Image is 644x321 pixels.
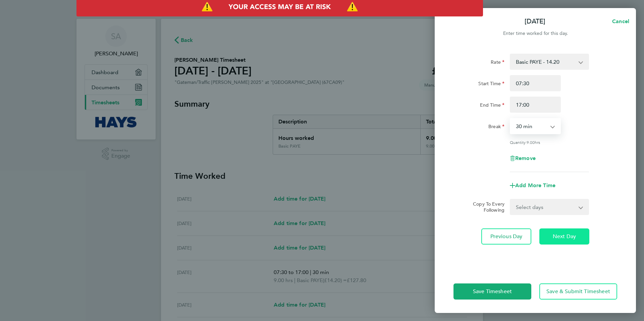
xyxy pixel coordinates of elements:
[539,228,589,245] button: Next Day
[515,182,555,189] span: Add More Time
[481,228,531,245] button: Previous Day
[539,283,617,300] button: Save & Submit Timesheet
[480,102,504,110] label: End Time
[453,283,531,300] button: Save Timesheet
[527,140,535,145] span: 9.00
[546,288,610,295] span: Save & Submit Timesheet
[510,140,589,145] div: Quantity: hrs
[610,18,629,24] span: Cancel
[510,75,561,91] input: E.g. 08:00
[510,97,561,113] input: E.g. 18:00
[473,288,512,295] span: Save Timesheet
[468,201,504,213] label: Copy To Every Following
[553,233,576,240] span: Next Day
[601,15,636,28] button: Cancel
[510,183,555,188] button: Add More Time
[478,81,504,89] label: Start Time
[525,17,545,26] p: [DATE]
[510,156,536,161] button: Remove
[490,233,523,240] span: Previous Day
[515,155,536,161] span: Remove
[491,59,504,67] label: Rate
[488,123,504,131] label: Break
[435,30,636,38] div: Enter time worked for this day.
